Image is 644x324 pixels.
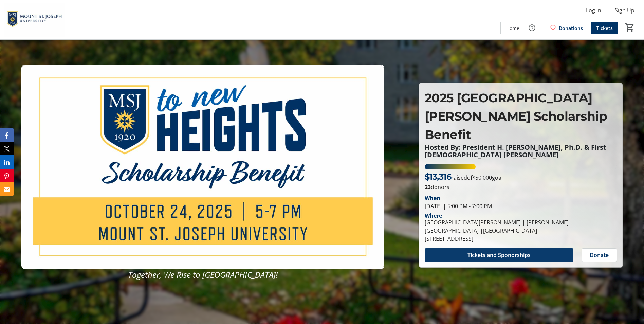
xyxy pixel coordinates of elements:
em: Together, We Rise to [GEOGRAPHIC_DATA]! [128,269,278,280]
div: 26.632% of fundraising goal reached [425,164,617,169]
div: When [425,194,440,202]
span: $13,316 [425,172,452,182]
button: Cart [624,21,636,34]
div: [STREET_ADDRESS] [425,235,617,243]
p: donors [425,183,617,191]
span: Home [506,24,519,32]
div: [DATE] | 5:00 PM - 7:00 PM [425,202,617,210]
p: 2025 [GEOGRAPHIC_DATA][PERSON_NAME] Scholarship Benefit [425,89,617,144]
span: Tickets [596,24,613,32]
span: Log In [586,6,601,14]
b: 23 [425,183,431,191]
p: raised of goal [425,171,503,183]
img: Campaign CTA Media Photo [21,65,384,269]
a: Home [501,22,525,34]
span: Tickets and Sponorships [467,251,531,259]
span: $50,000 [472,174,492,181]
button: Sign Up [609,5,640,16]
img: Mount St. Joseph University's Logo [4,3,65,37]
div: Where [425,213,442,218]
a: Tickets [591,22,618,34]
div: [GEOGRAPHIC_DATA][PERSON_NAME] | [PERSON_NAME][GEOGRAPHIC_DATA] |[GEOGRAPHIC_DATA] [425,218,617,235]
span: Donate [590,251,609,259]
button: Log In [581,5,607,16]
button: Help [525,21,539,35]
span: Donations [559,24,583,32]
a: Donations [545,22,588,34]
button: Tickets and Sponorships [425,248,573,262]
button: Donate [582,248,617,262]
p: Hosted By: President H. [PERSON_NAME], Ph.D. & First [DEMOGRAPHIC_DATA] [PERSON_NAME] [425,144,617,159]
span: Sign Up [615,6,634,14]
